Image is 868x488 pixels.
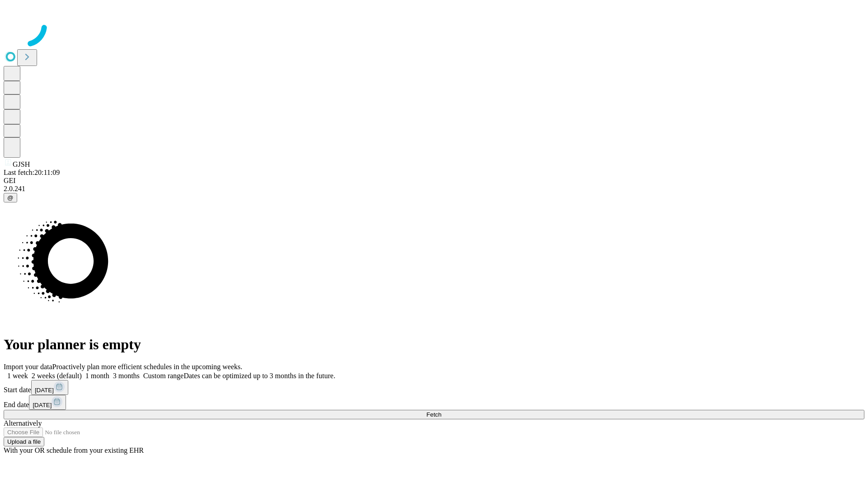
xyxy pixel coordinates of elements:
[113,372,140,380] span: 3 months
[7,194,14,201] span: @
[4,395,864,410] div: End date
[4,177,864,185] div: GEI
[4,185,864,193] div: 2.0.241
[35,387,54,394] span: [DATE]
[13,160,30,168] span: GJSH
[7,372,28,380] span: 1 week
[184,372,335,380] span: Dates can be optimized up to 3 months in the future.
[31,380,68,395] button: [DATE]
[32,372,82,380] span: 2 weeks (default)
[4,380,864,395] div: Start date
[426,411,441,418] span: Fetch
[4,437,44,446] button: Upload a file
[4,169,60,176] span: Last fetch: 20:11:09
[4,410,864,419] button: Fetch
[29,395,66,410] button: [DATE]
[4,446,144,454] span: With your OR schedule from your existing EHR
[4,336,864,353] h1: Your planner is empty
[4,193,17,202] button: @
[4,363,52,371] span: Import your data
[52,363,242,371] span: Proactively plan more efficient schedules in the upcoming weeks.
[33,402,52,408] span: [DATE]
[4,419,42,427] span: Alternatively
[85,372,109,380] span: 1 month
[143,372,184,380] span: Custom range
